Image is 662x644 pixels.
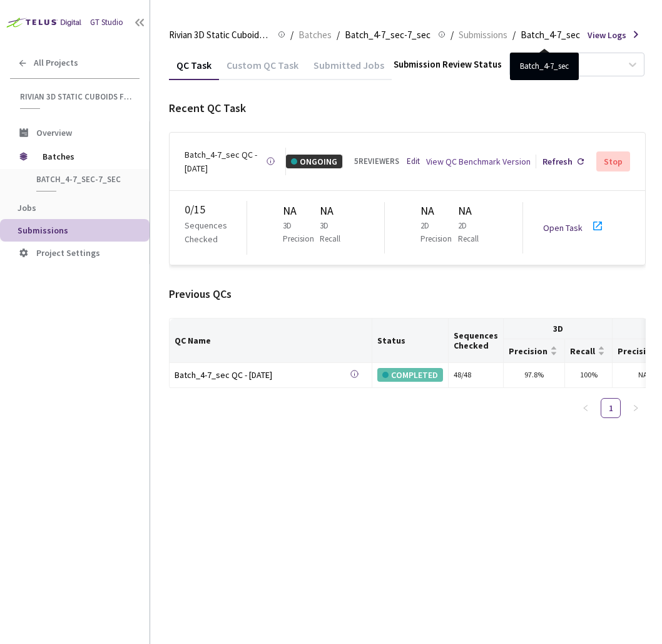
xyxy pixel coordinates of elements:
[576,398,596,418] li: Previous Page
[283,220,315,245] p: 3D Precision
[516,59,577,71] div: Review Pending
[320,220,344,245] p: 3D Recall
[565,339,613,362] th: Recall
[565,363,613,388] td: 100%
[36,127,72,138] span: Overview
[320,202,349,220] div: NA
[283,202,320,220] div: NA
[632,404,639,412] span: right
[449,319,504,362] th: Sequences Checked
[185,218,247,246] p: Sequences Checked
[570,346,595,356] span: Recall
[170,319,372,362] th: QC Name
[543,222,583,233] a: Open Task
[169,59,219,80] div: QC Task
[185,201,247,218] div: 0 / 15
[394,57,502,72] div: Submission Review Status
[601,399,620,417] a: 1
[90,16,123,29] div: GT Studio
[36,174,129,185] span: Batch_4-7_sec-7_sec
[43,144,128,169] span: Batches
[588,28,626,42] span: View Logs
[626,398,646,418] li: Next Page
[456,28,510,41] a: Submissions
[175,368,350,382] div: Batch_4-7_sec QC - [DATE]
[286,155,342,168] div: ONGOING
[504,363,565,388] td: 97.8%
[459,28,507,43] span: Submissions
[521,28,580,43] span: Batch_4-7_sec
[175,368,350,382] a: Batch_4-7_sec QC - [DATE]
[169,285,646,303] div: Previous QCs
[298,28,332,43] span: Batches
[601,398,621,418] li: 1
[306,59,392,80] div: Submitted Jobs
[169,100,646,117] div: Recent QC Task
[219,59,306,80] div: Custom QC Task
[20,91,132,102] span: Rivian 3D Static Cuboids fixed[2024-25]
[512,28,516,43] li: /
[504,339,565,362] th: Precision
[618,346,656,356] span: Precision
[185,148,266,175] div: Batch_4-7_sec QC - [DATE]
[454,369,498,381] div: 48 / 48
[542,155,573,168] div: Refresh
[345,28,430,43] span: Batch_4-7_sec-7_sec
[290,28,293,43] li: /
[604,156,623,166] div: Stop
[451,28,454,43] li: /
[509,346,547,356] span: Precision
[420,220,453,245] p: 2D Precision
[36,247,100,258] span: Project Settings
[18,202,36,213] span: Jobs
[626,398,646,418] button: right
[426,155,531,168] div: View QC Benchmark Version
[337,28,340,43] li: /
[34,58,78,68] span: All Projects
[458,220,482,245] p: 2D Recall
[296,28,334,41] a: Batches
[576,398,596,418] button: left
[458,202,487,220] div: NA
[582,404,589,412] span: left
[18,225,68,236] span: Submissions
[354,155,399,168] div: 5 REVIEWERS
[504,319,613,339] th: 3D
[372,319,449,362] th: Status
[377,368,443,382] div: COMPLETED
[420,202,458,220] div: NA
[169,28,270,43] span: Rivian 3D Static Cuboids fixed[2024-25]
